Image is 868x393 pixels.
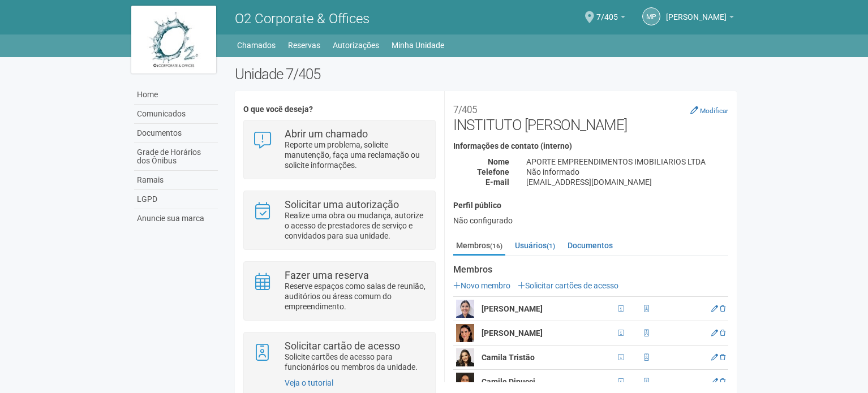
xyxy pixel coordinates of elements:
a: Excluir membro [720,305,725,313]
img: user.png [456,348,474,366]
a: Ramais [134,171,218,190]
span: CPF 064.018.019-13 [615,327,628,339]
span: CPF 168.396.437-35 [615,375,628,388]
a: Grade de Horários dos Ônibus [134,143,218,171]
small: 7/405 [453,104,477,115]
p: Solicite cartões de acesso para funcionários ou membros da unidade. [285,352,427,372]
img: user.png [456,324,474,342]
small: (16) [490,242,502,250]
a: Solicitar uma autorização Realize uma obra ou mudança, autorize o acesso de prestadores de serviç... [252,200,426,241]
span: Cartão de acesso ativo [641,351,652,364]
h2: Unidade 7/405 [235,66,737,83]
strong: Membros [453,265,728,275]
div: [EMAIL_ADDRESS][DOMAIN_NAME] [518,177,737,187]
strong: Camila Tristão [482,353,535,362]
a: Solicitar cartão de acesso Solicite cartões de acesso para funcionários ou membros da unidade. [252,341,426,372]
img: user.png [456,300,474,318]
a: Anuncie sua marca [134,209,218,228]
a: Editar membro [711,378,718,386]
a: Modificar [690,106,728,115]
a: Editar membro [711,353,718,361]
a: Home [134,85,218,105]
strong: [PERSON_NAME] [482,329,543,338]
div: APORTE EMPREENDIMENTOS IMOBILIARIOS LTDA [518,157,737,167]
a: Abrir um chamado Reporte um problema, solicite manutenção, faça uma reclamação ou solicite inform... [252,129,426,170]
a: Excluir membro [720,378,725,386]
a: Chamados [237,37,276,53]
span: Cartão de acesso ativo [641,303,652,315]
span: CPF 104.501.257-26 [615,351,628,364]
a: Solicitar cartões de acesso [518,281,618,290]
h4: O que você deseja? [243,105,435,114]
span: Cartão de acesso ativo [641,327,652,339]
div: Não informado [518,167,737,177]
a: Minha Unidade [392,37,444,53]
strong: Abrir um chamado [285,128,368,140]
span: 7/405 [596,2,618,21]
a: Excluir membro [720,329,725,337]
a: Autorizações [333,37,379,53]
a: Usuários(1) [512,237,558,254]
small: (1) [547,242,555,250]
a: Membros(16) [453,237,505,256]
small: Modificar [700,107,728,115]
span: Marcia Porto [666,2,727,21]
a: Veja o tutorial [285,378,333,387]
a: Excluir membro [720,353,725,361]
a: Reservas [288,37,320,53]
strong: E-mail [485,178,509,187]
img: user.png [456,373,474,391]
strong: Camile Dinucci [482,377,535,386]
strong: Fazer uma reserva [285,269,369,281]
a: Novo membro [453,281,510,290]
a: Documentos [565,237,616,254]
span: O2 Corporate & Offices [235,11,369,27]
a: LGPD [134,190,218,209]
strong: Telefone [477,167,509,176]
strong: Solicitar uma autorização [285,198,399,210]
img: logo.jpg [131,6,216,74]
a: Comunicados [134,105,218,124]
div: Não configurado [453,215,728,226]
a: Fazer uma reserva Reserve espaços como salas de reunião, auditórios ou áreas comum do empreendime... [252,270,426,312]
a: 7/405 [596,14,625,23]
a: MP [642,7,660,25]
strong: Nome [488,157,509,166]
p: Reporte um problema, solicite manutenção, faça uma reclamação ou solicite informações. [285,140,427,170]
strong: [PERSON_NAME] [482,304,543,313]
a: Documentos [134,124,218,143]
strong: Solicitar cartão de acesso [285,340,400,352]
span: CPF 110.047.147-26 [615,303,628,315]
a: [PERSON_NAME] [666,14,734,23]
h4: Perfil público [453,201,728,210]
span: Cartão de acesso ativo [641,375,652,388]
a: Editar membro [711,329,718,337]
h2: INSTITUTO [PERSON_NAME] [453,100,728,133]
p: Reserve espaços como salas de reunião, auditórios ou áreas comum do empreendimento. [285,281,427,312]
a: Editar membro [711,305,718,313]
p: Realize uma obra ou mudança, autorize o acesso de prestadores de serviço e convidados para sua un... [285,210,427,241]
h4: Informações de contato (interno) [453,142,728,150]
